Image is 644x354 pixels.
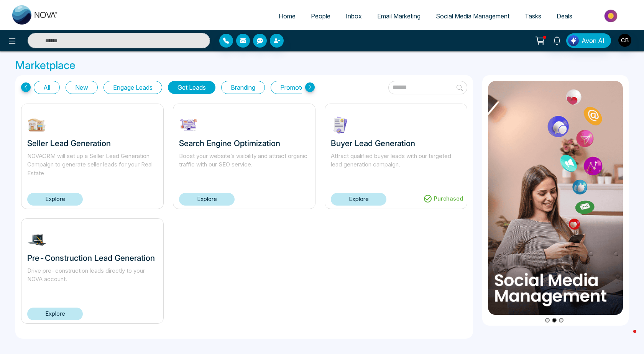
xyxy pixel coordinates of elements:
button: Branding [221,81,265,94]
img: eYwbv1730743564.jpg [179,115,198,135]
h3: Search Engine Optimization [179,138,309,148]
img: sYAVk1730743386.jpg [331,115,350,135]
a: Home [271,9,303,23]
h3: Pre-Construction Lead Generation [27,253,158,263]
p: Drive pre-construction leads directly to your NOVA account. [27,267,158,293]
button: Go to slide 3 [559,318,563,323]
img: item2.png [488,81,623,315]
button: All [34,81,60,94]
span: People [311,12,330,20]
a: Inbox [338,9,370,23]
a: Explore [179,193,235,206]
button: Avon AI [566,33,611,48]
img: Market-place.gif [584,7,639,25]
span: Avon AI [582,36,605,45]
a: Tasks [517,9,549,23]
button: Go to slide 2 [552,318,557,323]
img: W9EOY1739212645.jpg [27,115,46,135]
span: Home [279,12,296,20]
img: User Avatar [618,34,631,47]
a: Explore [331,193,386,206]
div: Purchased [419,193,467,205]
p: Attract qualified buyer leads with our targeted lead generation campaign. [331,152,461,178]
img: FsSfh1730742515.jpg [27,230,46,249]
p: NOVACRM will set up a Seller Lead Generation Campaign to generate seller leads for your Real Estate [27,152,158,178]
a: Email Marketing [370,9,428,23]
span: Social Media Management [436,12,509,20]
button: Get Leads [168,81,215,94]
a: Deals [549,9,580,23]
a: Social Media Management [428,9,517,23]
a: Explore [27,308,83,320]
button: Promote Listings [271,81,336,94]
span: Email Marketing [377,12,421,20]
button: Engage Leads [103,81,162,94]
h3: Marketplace [15,59,629,72]
h3: Seller Lead Generation [27,138,158,148]
button: New [66,81,98,94]
h3: Buyer Lead Generation [331,138,461,148]
img: Lead Flow [568,35,579,46]
p: Boost your website’s visibility and attract organic traffic with our SEO service. [179,152,309,178]
iframe: Intercom live chat [618,328,636,346]
span: Inbox [346,12,362,20]
button: Go to slide 1 [545,318,550,323]
a: People [303,9,338,23]
span: Deals [557,12,572,20]
a: Explore [27,193,83,206]
span: Tasks [525,12,541,20]
img: Nova CRM Logo [12,5,58,25]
